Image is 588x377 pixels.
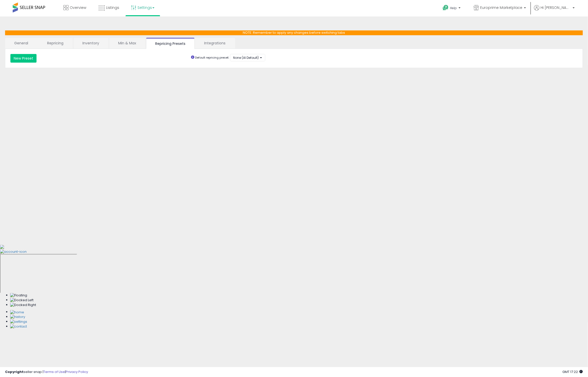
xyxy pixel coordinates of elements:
[439,1,466,16] a: Help
[109,38,145,48] a: Min & Max
[10,319,27,324] img: Settings
[480,5,523,10] span: Europrime Marketplace
[5,38,38,48] a: General
[38,38,73,48] a: Repricing
[450,6,457,10] span: Help
[5,30,583,35] p: NOTE: Remember to apply any changes before switching tabs
[195,38,235,48] a: Integrations
[106,5,119,10] span: Listings
[10,315,25,319] img: History
[534,5,575,16] a: Hi [PERSON_NAME]
[70,5,86,10] span: Overview
[541,5,571,10] span: Hi [PERSON_NAME]
[73,38,108,48] a: Inventory
[10,310,24,315] img: Home
[10,293,27,298] img: Floating
[10,298,33,303] img: Docked Left
[10,324,27,329] img: Contact
[233,56,259,60] span: None (AI Default)
[10,303,36,308] img: Docked Right
[10,54,37,63] button: New Preset
[230,54,265,61] button: None (AI Default)
[195,56,229,60] small: Default repricing preset:
[443,5,449,11] i: Get Help
[146,38,195,49] a: Repricing Presets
